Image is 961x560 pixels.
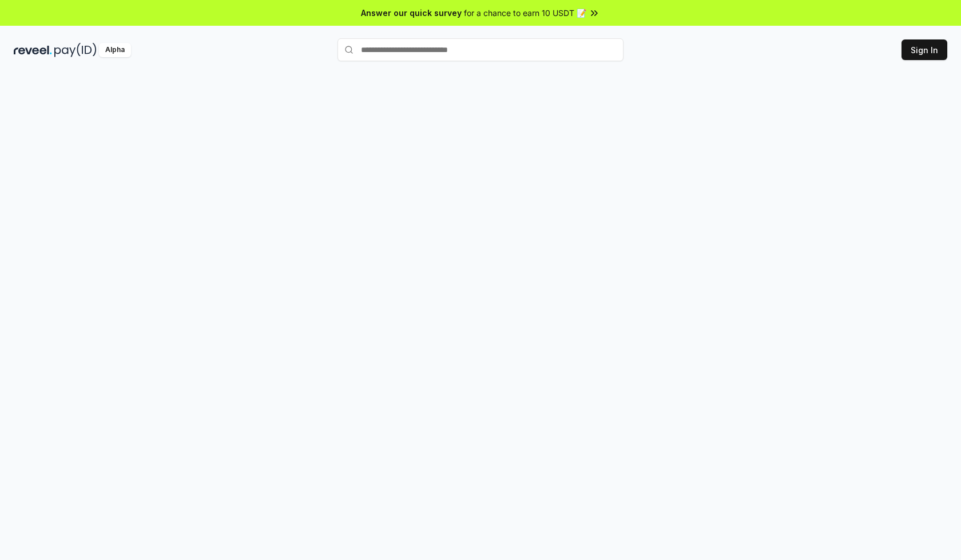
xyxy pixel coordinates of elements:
[902,39,947,60] button: Sign In
[361,7,462,19] span: Answer our quick survey
[99,43,131,57] div: Alpha
[54,43,97,57] img: pay_id
[14,43,52,57] img: reveel_dark
[464,7,586,19] span: for a chance to earn 10 USDT 📝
